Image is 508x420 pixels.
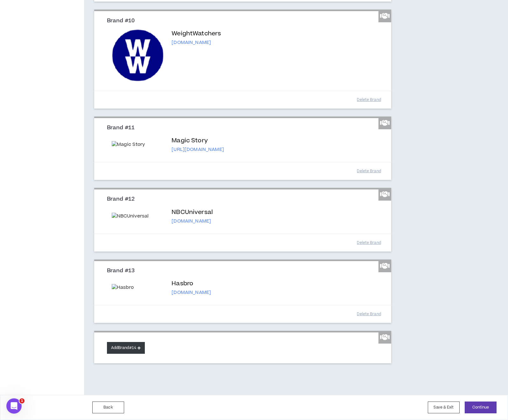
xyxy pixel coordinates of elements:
[172,208,213,217] p: NBCUniversal
[172,289,211,296] p: [DOMAIN_NAME]
[112,213,164,220] img: NBCUniversal
[172,136,224,145] p: Magic Story
[107,267,384,274] h3: Brand #13
[107,342,145,354] button: AddBrand#14
[353,237,385,248] button: Delete Brand
[112,29,164,81] img: WeightWatchers
[353,166,385,177] button: Delete Brand
[353,94,385,105] button: Delete Brand
[19,398,25,403] span: 1
[172,146,224,153] p: [URL][DOMAIN_NAME]
[112,141,164,148] img: Magic Story
[107,125,384,132] h3: Brand #11
[172,279,211,288] p: Hasbro
[428,402,460,413] button: Save & Exit
[465,402,497,413] button: Continue
[107,18,384,25] h3: Brand #10
[172,39,221,46] p: [DOMAIN_NAME]
[112,284,164,291] img: Hasbro
[172,29,221,38] p: WeightWatchers
[353,309,385,320] button: Delete Brand
[92,402,124,413] button: Back
[107,196,384,203] h3: Brand #12
[6,398,22,414] iframe: Intercom live chat
[172,218,213,224] p: [DOMAIN_NAME]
